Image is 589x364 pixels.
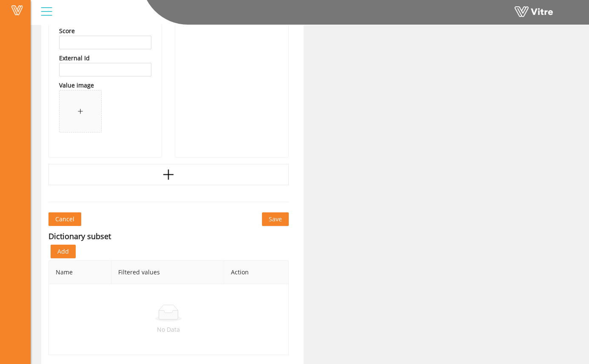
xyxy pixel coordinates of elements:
[56,325,282,334] p: No Data
[111,261,224,284] th: Filtered values
[49,261,111,284] th: Name
[57,247,69,256] span: Add
[55,214,74,224] span: Cancel
[48,212,81,226] button: Cancel
[59,54,90,63] div: External Id
[59,81,94,90] div: Value image
[51,245,76,258] button: Add
[269,214,282,224] span: Save
[224,261,288,284] th: Action
[59,26,75,36] div: Score
[262,212,289,226] button: Save
[162,168,175,181] span: plus
[77,108,83,114] span: plus
[48,230,111,242] div: Dictionary subset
